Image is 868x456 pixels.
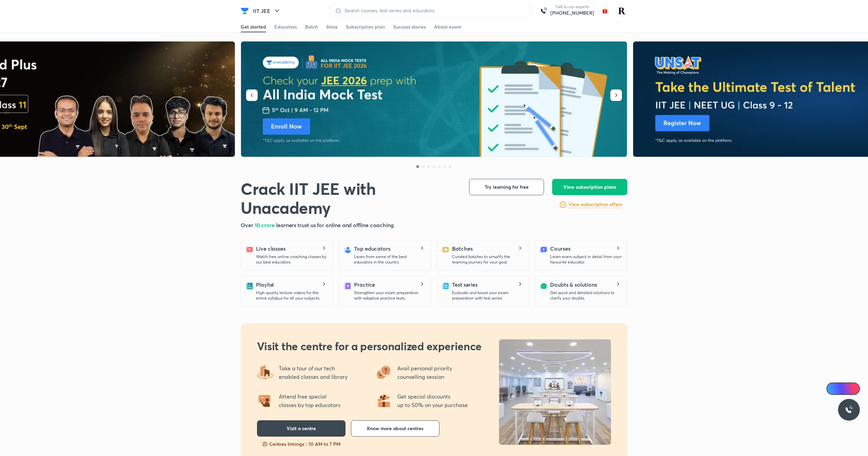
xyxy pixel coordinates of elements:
[452,290,524,301] p: Evaluate and boost your exam preparation with test series.
[552,179,627,195] button: View subscription plans
[452,244,472,253] h5: Batches
[269,441,340,447] p: Centres timings : 10 AM to 7 PM
[346,21,385,32] a: Subscription plan
[274,21,297,32] a: Educators
[257,364,273,381] img: offering4.png
[256,290,327,301] p: High quality lecture videos for the entire syllabus for all your subjects.
[249,4,285,18] button: IIT JEE
[550,281,597,289] h5: Doubts & solutions
[256,281,274,289] h5: Playlist
[367,425,423,432] span: Know more about centres
[287,425,316,432] span: Visit a centre
[845,406,853,414] img: ttu
[550,4,594,10] p: Talk to our experts
[393,21,426,32] a: Success stories
[354,254,425,265] p: Learn from some of the best educators in the country.
[397,392,468,409] p: Get special discounts up to 50% on your purchase
[393,23,426,30] div: Success stories
[616,5,627,17] img: Rakhi Sharma
[826,383,860,395] a: Ai Doubts
[255,221,276,229] span: 10 crore
[568,201,622,209] a: View subscription offers
[274,23,297,30] div: Educators
[568,201,622,208] h6: View subscription offers
[550,244,570,253] h5: Courses
[256,244,286,253] h5: Live classes
[256,254,327,265] p: Watch free online coaching classes by our best educators.
[550,10,594,16] a: [PHONE_NUMBER]
[241,179,458,217] h1: Crack IIT JEE with Unacademy
[279,364,348,381] p: Take a tour of our tech enabled classes and library
[326,23,338,30] div: Store
[305,21,318,32] a: Batch
[346,23,385,30] div: Subscription plan
[241,21,266,32] a: Get started
[499,339,611,445] img: uncentre_LP_b041622b0f.jpg
[599,5,610,16] img: avatar
[257,420,345,437] button: Visit a centre
[452,281,478,289] h5: Test series
[537,4,550,18] img: call-us
[257,339,482,353] h2: Visit the centre for a personalized experience
[326,21,338,32] a: Store
[276,221,394,229] span: learners trust us for online and offline coaching
[550,290,622,301] p: Get quick and detailed solutions to clarify your doubts.
[354,244,390,253] h5: Top educators
[485,184,529,190] span: Try learning for free
[434,23,462,30] div: About exam
[434,21,462,32] a: About exam
[257,392,273,409] img: offering2.png
[452,254,524,265] p: Curated batches to simplify the learning journey for your goal.
[550,254,622,265] p: Learn every subject in detail from your favourite educator.
[351,420,439,437] button: Know more about centres
[279,392,340,409] p: Attend free special classes by top educators
[241,23,266,30] div: Get started
[397,364,453,381] p: Avail personal priority counselling session
[831,386,836,391] img: Icon
[241,221,255,229] span: Over
[305,23,318,30] div: Batch
[241,7,249,15] img: Company Logo
[375,364,392,381] img: offering3.png
[375,392,392,409] img: offering1.png
[354,281,375,289] h5: Practice
[563,184,616,190] span: View subscription plans
[469,179,544,195] button: Try learning for free
[342,8,526,13] input: Search courses, test series and educators
[838,386,856,391] span: Ai Doubts
[354,290,425,301] p: Strengthen your exam preparation with adaptive practice tests.
[262,441,268,447] img: slots-fillng-fast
